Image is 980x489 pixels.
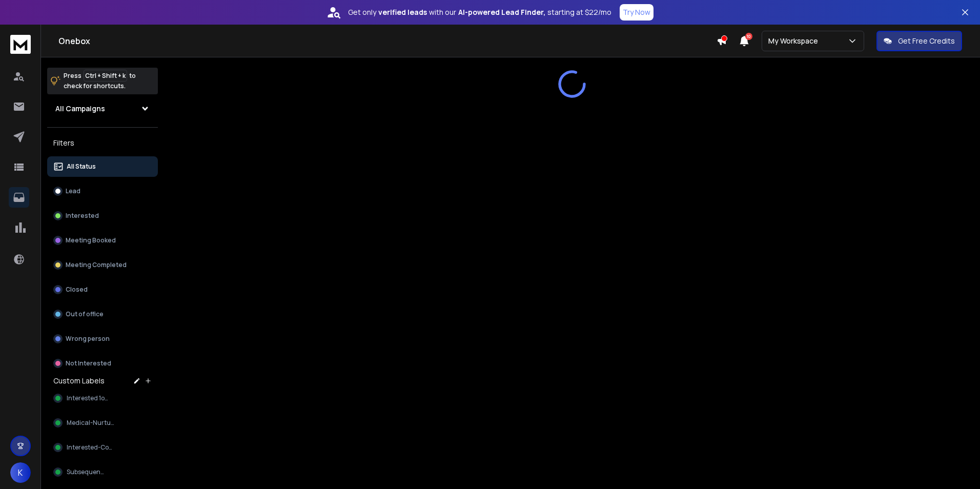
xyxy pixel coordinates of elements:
[10,462,31,483] button: K
[47,181,158,201] button: Lead
[47,304,158,324] button: Out of office
[47,462,158,482] button: Subsequence
[47,136,158,150] h3: Filters
[47,98,158,119] button: All Campaigns
[348,7,611,17] p: Get only with our starting at $22/mo
[745,33,752,40] span: 10
[66,310,104,318] p: Out of office
[66,261,127,269] p: Meeting Completed
[378,7,427,17] strong: verified leads
[623,7,650,17] p: Try Now
[47,279,158,300] button: Closed
[47,329,158,349] button: Wrong person
[47,388,158,409] button: Interested 1on1
[67,468,108,476] span: Subsequence
[458,7,545,17] strong: AI-powered Lead Finder,
[64,71,136,91] p: Press to check for shortcuts.
[47,156,158,177] button: All Status
[66,286,88,294] p: Closed
[84,70,127,81] span: Ctrl + Shift + k
[620,4,654,21] button: Try Now
[55,104,105,114] h1: All Campaigns
[66,335,110,343] p: Wrong person
[58,35,717,47] h1: Onebox
[876,31,962,51] button: Get Free Credits
[66,236,116,244] p: Meeting Booked
[67,394,111,402] span: Interested 1on1
[10,35,31,54] img: logo
[53,376,105,386] h3: Custom Labels
[67,162,96,171] p: All Status
[66,212,99,220] p: Interested
[66,187,80,195] p: Lead
[47,206,158,226] button: Interested
[47,230,158,251] button: Meeting Booked
[67,443,115,452] span: Interested-Conv
[898,36,955,46] p: Get Free Credits
[47,353,158,374] button: Not Interested
[47,413,158,433] button: Medical-Nurture
[67,419,116,427] span: Medical-Nurture
[768,36,822,46] p: My Workspace
[66,359,111,368] p: Not Interested
[47,437,158,458] button: Interested-Conv
[47,255,158,275] button: Meeting Completed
